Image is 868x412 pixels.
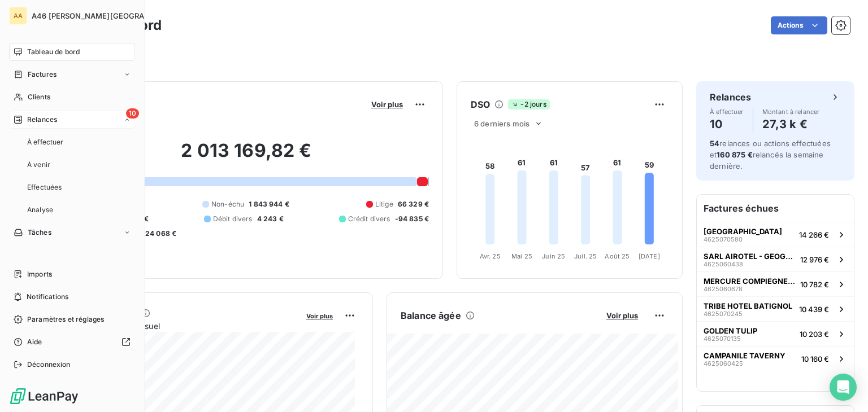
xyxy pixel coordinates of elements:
[126,108,139,119] span: 10
[697,271,854,296] button: MERCURE COMPIEGNE - STGHC462506067810 782 €
[704,236,743,243] span: 4625070580
[9,387,79,405] img: Logo LeanPay
[704,301,792,310] span: TRIBE HOTEL BATIGNOL
[27,115,57,125] span: Relances
[27,314,104,325] span: Paramètres et réglages
[27,292,68,302] span: Notifications
[603,310,641,321] button: Voir plus
[474,119,530,128] span: 6 derniers mois
[717,150,752,159] span: 160 875 €
[710,139,831,170] span: relances ou actions effectuées et relancés la semaine dernière.
[64,320,298,332] span: Chiffre d'affaires mensuel
[762,115,820,133] h4: 27,3 k €
[9,333,135,351] a: Aide
[27,47,80,57] span: Tableau de bord
[704,326,757,335] span: GOLDEN TULIP
[398,199,429,209] span: 66 329 €
[697,296,854,321] button: TRIBE HOTEL BATIGNOL462507024510 439 €
[710,90,751,104] h6: Relances
[27,269,52,279] span: Imports
[799,305,829,314] span: 10 439 €
[375,199,393,209] span: Litige
[710,139,719,148] span: 54
[511,252,532,260] tspan: Mai 25
[32,11,188,20] span: A46 [PERSON_NAME][GEOGRAPHIC_DATA]
[508,99,549,109] span: -2 jours
[348,214,390,224] span: Crédit divers
[395,214,429,224] span: -94 835 €
[697,321,854,346] button: GOLDEN TULIP462507013510 203 €
[574,252,597,260] tspan: Juil. 25
[28,69,57,80] span: Factures
[800,255,829,264] span: 12 976 €
[211,199,244,209] span: Non-échu
[697,247,854,271] button: SARL AIROTEL - GEOGRAPHOTEL462506043812 976 €
[697,222,854,247] button: [GEOGRAPHIC_DATA]462507058014 266 €
[27,205,53,215] span: Analyse
[27,137,64,147] span: À effectuer
[704,277,796,286] span: MERCURE COMPIEGNE - STGHC
[799,230,829,239] span: 14 266 €
[704,252,796,261] span: SARL AIROTEL - GEOGRAPHOTEL
[213,214,253,224] span: Débit divers
[704,351,785,360] span: CAMPANILE TAVERNY
[762,108,820,115] span: Montant à relancer
[606,311,638,320] span: Voir plus
[28,227,51,238] span: Tâches
[697,346,854,371] button: CAMPANILE TAVERNY462506042510 160 €
[27,360,71,370] span: Déconnexion
[704,261,743,268] span: 4625060438
[303,310,336,321] button: Voir plus
[800,280,829,289] span: 10 782 €
[710,108,744,115] span: À effectuer
[371,100,403,109] span: Voir plus
[697,195,854,222] h6: Factures échues
[480,252,501,260] tspan: Avr. 25
[704,286,743,292] span: 4625060678
[704,360,743,367] span: 4625060425
[257,214,284,224] span: 4 243 €
[64,139,429,173] h2: 2 013 169,82 €
[704,335,741,342] span: 4625070135
[9,7,27,25] div: AA
[27,160,50,170] span: À venir
[249,199,289,209] span: 1 843 944 €
[710,115,744,133] h4: 10
[542,252,565,260] tspan: Juin 25
[306,312,333,320] span: Voir plus
[368,99,406,109] button: Voir plus
[27,182,62,192] span: Effectuées
[704,227,782,236] span: [GEOGRAPHIC_DATA]
[639,252,660,260] tspan: [DATE]
[27,337,42,347] span: Aide
[801,354,829,363] span: 10 160 €
[704,310,743,317] span: 4625070245
[800,330,829,339] span: 10 203 €
[401,309,461,322] h6: Balance âgée
[771,16,827,34] button: Actions
[142,229,176,239] span: -24 068 €
[28,92,50,102] span: Clients
[605,252,630,260] tspan: Août 25
[830,374,857,401] div: Open Intercom Messenger
[471,98,490,111] h6: DSO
